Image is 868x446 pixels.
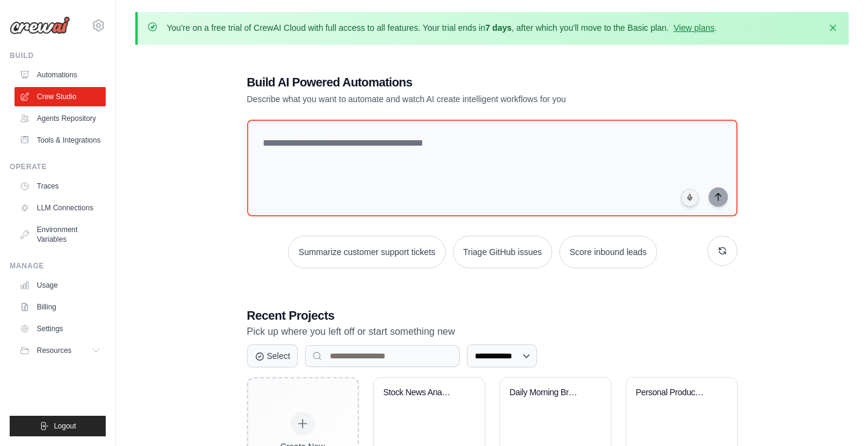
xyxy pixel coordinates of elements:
[247,324,738,340] p: Pick up where you left off or start something new
[247,93,653,105] p: Describe what you want to automate and watch AI create intelligent workflows for you
[14,65,106,85] a: Automations
[167,22,717,34] p: You're on a free trial of CrewAI Cloud with full access to all features. Your trial ends in , aft...
[485,23,512,33] strong: 7 days
[453,236,552,268] button: Triage GitHub issues
[707,236,738,266] button: Get new suggestions
[54,421,76,431] span: Logout
[14,319,106,338] a: Settings
[10,51,106,60] div: Build
[636,387,709,398] div: Personal Productivity & Project Management Crew
[14,131,106,150] a: Tools & Integrations
[14,198,106,218] a: LLM Connections
[674,23,714,33] a: View plans
[247,344,298,367] button: Select
[10,261,106,271] div: Manage
[14,109,106,128] a: Agents Repository
[37,346,71,355] span: Resources
[14,176,106,196] a: Traces
[247,74,653,91] h1: Build AI Powered Automations
[559,236,657,268] button: Score inbound leads
[384,387,457,398] div: Stock News Analysis Crew
[14,87,106,106] a: Crew Studio
[10,416,106,436] button: Logout
[681,189,699,207] button: Click to speak your automation idea
[14,220,106,249] a: Environment Variables
[14,341,106,360] button: Resources
[10,16,70,34] img: Logo
[14,276,106,295] a: Usage
[510,387,583,398] div: Daily Morning Briefing
[14,297,106,317] a: Billing
[10,162,106,172] div: Operate
[247,307,738,324] h3: Recent Projects
[288,236,445,268] button: Summarize customer support tickets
